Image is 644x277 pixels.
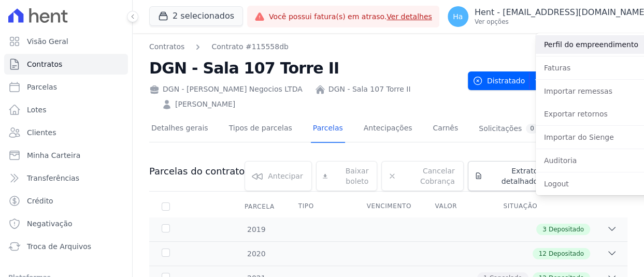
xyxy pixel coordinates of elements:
[211,41,289,52] a: Contrato #115558db
[27,127,56,138] span: Clientes
[387,12,432,21] a: Ver detalhes
[539,249,547,258] span: 12
[486,166,538,186] span: Extrato detalhado
[27,218,73,229] span: Negativação
[227,115,294,143] a: Tipos de parcelas
[491,196,559,217] th: Situação
[4,77,128,97] a: Parcelas
[422,196,491,217] th: Valor
[4,168,128,188] a: Transferências
[4,99,128,120] a: Lotes
[4,122,128,143] a: Clientes
[27,59,62,69] span: Contratos
[362,115,414,143] a: Antecipações
[149,84,303,95] div: DGN - [PERSON_NAME] Negocios LTDA
[27,241,91,252] span: Troca de Arquivos
[149,115,210,143] a: Detalhes gerais
[4,213,128,234] a: Negativação
[453,13,463,20] span: Ha
[4,31,128,52] a: Visão Geral
[549,225,584,234] span: Depositado
[4,145,128,166] a: Minha Carteira
[479,124,538,134] div: Solicitações
[526,124,538,134] div: 0
[468,71,547,90] button: Distratado
[549,249,584,258] span: Depositado
[27,82,57,92] span: Parcelas
[27,173,79,183] span: Transferências
[232,196,287,217] div: Parcela
[431,115,460,143] a: Carnês
[149,41,289,52] nav: Breadcrumb
[473,71,525,90] span: Distratado
[311,115,345,143] a: Parcelas
[269,11,432,22] span: Você possui fatura(s) em atraso.
[27,36,68,47] span: Visão Geral
[149,56,460,80] h2: DGN - Sala 107 Torre II
[468,161,547,191] a: Extrato detalhado
[149,165,245,178] h3: Parcelas do contrato
[27,105,47,115] span: Lotes
[27,150,80,161] span: Minha Carteira
[328,84,411,95] a: DGN - Sala 107 Torre II
[286,196,354,217] th: Tipo
[4,236,128,257] a: Troca de Arquivos
[354,196,423,217] th: Vencimento
[149,6,243,26] button: 2 selecionados
[175,99,235,110] a: [PERSON_NAME]
[4,191,128,211] a: Crédito
[149,41,184,52] a: Contratos
[4,54,128,75] a: Contratos
[149,41,460,52] nav: Breadcrumb
[542,225,547,234] span: 3
[27,196,53,206] span: Crédito
[477,115,540,143] a: Solicitações0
